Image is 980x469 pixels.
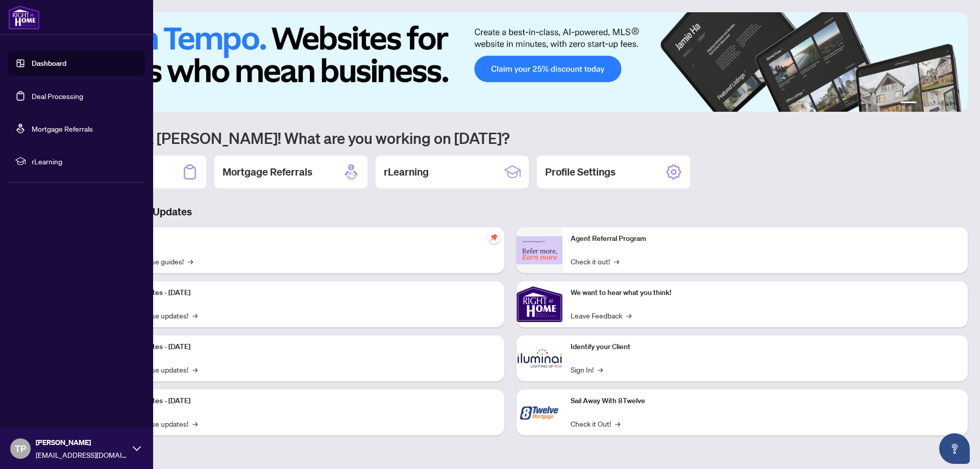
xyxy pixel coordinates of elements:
p: Platform Updates - [DATE] [107,341,496,353]
span: TP [15,441,26,456]
h1: Welcome back [PERSON_NAME]! What are you working on [DATE]? [53,128,968,147]
a: Sign In!→ [571,364,603,375]
img: Agent Referral Program [517,236,562,264]
p: Agent Referral Program [571,233,960,244]
p: Identify your Client [571,341,960,353]
p: Platform Updates - [DATE] [107,396,496,407]
p: Self-Help [107,233,496,244]
button: 6 [953,102,958,106]
a: Check it out!→ [571,256,619,267]
a: Deal Processing [32,91,83,101]
img: Slide 0 [53,12,968,112]
span: → [192,418,198,429]
span: [EMAIL_ADDRESS][DOMAIN_NAME] [36,449,128,460]
h2: Mortgage Referrals [223,165,312,179]
button: 5 [945,102,949,106]
img: Identify your Client [517,335,562,381]
span: → [614,256,619,267]
a: Leave Feedback→ [571,310,631,321]
a: Dashboard [32,59,66,68]
span: → [598,364,603,375]
span: pushpin [488,231,500,243]
h3: Brokerage & Industry Updates [53,205,968,219]
button: 3 [929,102,933,106]
span: → [615,418,620,429]
button: Open asap [939,433,970,464]
button: 1 [900,102,917,106]
button: 2 [921,102,925,106]
img: We want to hear what you think! [517,281,562,327]
img: Sail Away With 8Twelve [517,389,562,435]
span: → [192,364,198,375]
h2: Profile Settings [545,165,616,179]
button: 4 [937,102,941,106]
h2: rLearning [384,165,429,179]
p: Platform Updates - [DATE] [107,287,496,299]
a: Check it Out!→ [571,418,620,429]
span: → [188,256,193,267]
span: → [192,310,198,321]
span: rLearning [32,156,138,167]
span: [PERSON_NAME] [36,437,128,448]
a: Mortgage Referrals [32,124,93,133]
span: → [626,310,631,321]
img: logo [8,5,40,30]
p: We want to hear what you think! [571,287,960,299]
p: Sail Away With 8Twelve [571,396,960,407]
